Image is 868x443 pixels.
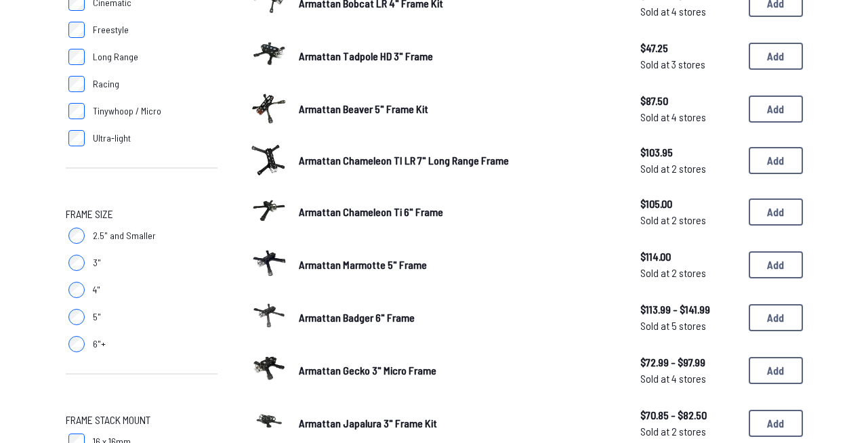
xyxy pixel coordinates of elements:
[68,255,85,271] input: 3"
[250,350,288,392] a: image
[640,301,738,318] span: $113.99 - $141.99
[640,93,738,109] span: $87.50
[640,3,738,20] span: Sold at 4 stores
[93,131,131,145] span: Ultra-light
[299,364,436,377] span: Armattan Gecko 3" Micro Frame
[68,130,85,146] input: Ultra-light
[93,23,129,37] span: Freestyle
[299,101,619,117] a: Armattan Beaver 5" Frame Kit
[640,161,738,177] span: Sold at 2 stores
[299,362,619,379] a: Armattan Gecko 3" Micro Frame
[640,109,738,125] span: Sold at 4 stores
[93,77,119,91] span: Racing
[93,283,100,297] span: 4"
[93,50,138,64] span: Long Range
[640,407,738,423] span: $70.85 - $82.50
[250,35,288,77] a: image
[250,244,288,286] a: image
[250,244,288,282] img: image
[640,423,738,440] span: Sold at 2 stores
[250,297,288,339] a: image
[640,144,738,161] span: $103.95
[299,258,427,271] span: Armattan Marmotte 5" Frame
[749,147,803,174] button: Add
[299,415,619,431] a: Armattan Japalura 3" Frame Kit
[749,357,803,384] button: Add
[299,311,415,324] span: Armattan Badger 6" Frame
[299,204,619,220] a: Armattan Chameleon Ti 6" Frame
[640,40,738,56] span: $47.25
[250,88,288,126] img: image
[299,154,509,167] span: Armattan Chameleon TI LR 7" Long Range Frame
[93,337,106,351] span: 6"+
[749,198,803,226] button: Add
[749,304,803,331] button: Add
[68,228,85,244] input: 2.5" and Smaller
[749,410,803,437] button: Add
[250,144,288,176] img: image
[749,96,803,123] button: Add
[68,309,85,325] input: 5"
[640,265,738,281] span: Sold at 2 stores
[640,249,738,265] span: $114.00
[250,88,288,130] a: image
[68,76,85,92] input: Racing
[68,282,85,298] input: 4"
[66,412,150,428] span: Frame Stack Mount
[640,354,738,371] span: $72.99 - $97.99
[250,191,288,233] a: image
[93,104,161,118] span: Tinywhoop / Micro
[68,22,85,38] input: Freestyle
[640,196,738,212] span: $105.00
[640,318,738,334] span: Sold at 5 stores
[250,297,288,335] img: image
[640,212,738,228] span: Sold at 2 stores
[299,310,619,326] a: Armattan Badger 6" Frame
[250,191,288,229] img: image
[93,229,156,242] span: 2.5" and Smaller
[299,205,443,218] span: Armattan Chameleon Ti 6" Frame
[66,206,113,222] span: Frame Size
[299,49,433,62] span: Armattan Tadpole HD 3" Frame
[749,43,803,70] button: Add
[250,141,288,180] a: image
[68,103,85,119] input: Tinywhoop / Micro
[640,56,738,72] span: Sold at 3 stores
[299,102,428,115] span: Armattan Beaver 5" Frame Kit
[250,402,288,440] img: image
[68,336,85,352] input: 6"+
[250,350,288,387] img: image
[93,310,101,324] span: 5"
[749,251,803,278] button: Add
[299,48,619,64] a: Armattan Tadpole HD 3" Frame
[299,152,619,169] a: Armattan Chameleon TI LR 7" Long Range Frame
[93,256,101,270] span: 3"
[250,35,288,73] img: image
[299,257,619,273] a: Armattan Marmotte 5" Frame
[68,49,85,65] input: Long Range
[640,371,738,387] span: Sold at 4 stores
[299,417,437,429] span: Armattan Japalura 3" Frame Kit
